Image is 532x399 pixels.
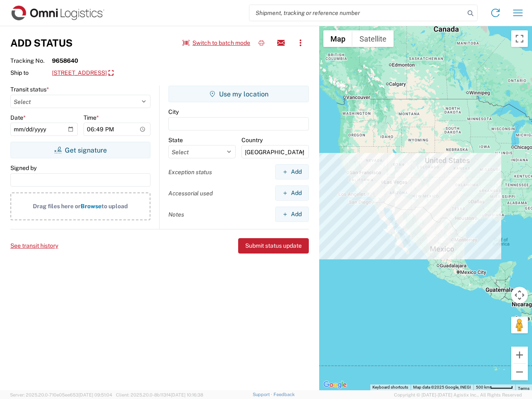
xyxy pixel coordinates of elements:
[84,114,99,121] label: Time
[168,108,179,116] label: City
[511,347,528,363] button: Zoom in
[473,384,515,390] button: Map Scale: 500 km per 51 pixels
[10,114,26,121] label: Date
[168,211,184,218] label: Notes
[323,30,352,47] button: Show street map
[249,5,465,21] input: Shipment, tracking or reference number
[10,69,52,76] span: Ship to
[253,392,273,397] a: Support
[10,37,73,49] h3: Add Status
[182,36,250,50] button: Switch to batch mode
[413,385,471,389] span: Map data ©2025 Google, INEGI
[168,136,183,144] label: State
[511,317,528,333] button: Drag Pegman onto the map to open Street View
[10,392,112,397] span: Server: 2025.20.0-710e05ee653
[394,391,522,399] span: Copyright © [DATE]-[DATE] Agistix Inc., All Rights Reserved
[101,203,128,209] span: to upload
[168,86,309,102] button: Use my location
[476,385,490,389] span: 500 km
[275,207,309,222] button: Add
[168,168,212,176] label: Exception status
[10,86,49,93] label: Transit status
[275,185,309,201] button: Add
[511,287,528,303] button: Map camera controls
[52,57,78,64] strong: 9658640
[352,30,394,47] button: Show satellite imagery
[321,379,349,390] img: Google
[116,392,203,397] span: Client: 2025.20.0-8b113f4
[79,392,112,397] span: [DATE] 09:51:04
[238,238,309,254] button: Submit status update
[10,142,150,158] button: Get signature
[275,164,309,180] button: Add
[241,136,263,144] label: Country
[81,203,101,209] span: Browse
[511,30,528,47] button: Toggle fullscreen view
[321,379,349,390] a: Open this area in Google Maps (opens a new window)
[168,190,213,197] label: Accessorial used
[52,66,113,80] a: [STREET_ADDRESS]
[273,392,295,397] a: Feedback
[33,203,81,209] span: Drag files here or
[372,384,408,390] button: Keyboard shortcuts
[171,392,203,397] span: [DATE] 10:16:38
[10,164,37,172] label: Signed by
[10,57,52,64] span: Tracking No.
[10,239,58,253] button: See transit history
[511,364,528,380] button: Zoom out
[518,386,530,391] a: Terms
